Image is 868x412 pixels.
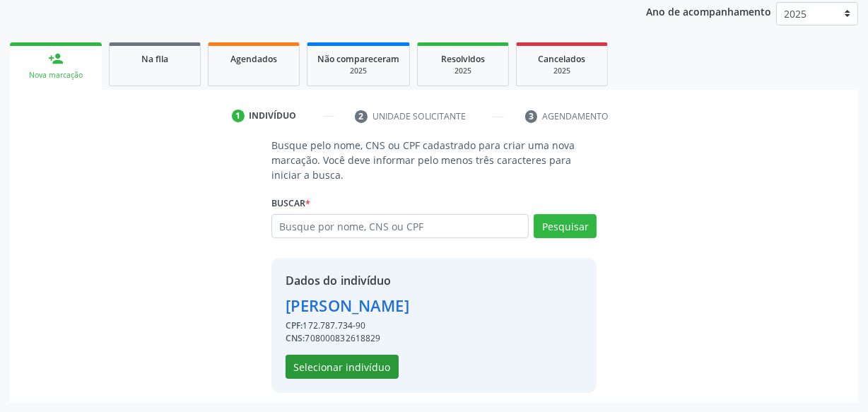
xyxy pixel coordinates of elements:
div: 2025 [317,66,399,76]
div: Nova marcação [20,70,92,81]
div: person_add [48,51,64,66]
div: 1 [232,110,245,122]
span: Resolvidos [441,53,485,65]
div: 2025 [428,66,498,76]
label: Buscar [271,192,310,214]
button: Selecionar indivíduo [286,355,399,379]
button: Pesquisar [534,214,597,238]
p: Ano de acompanhamento [646,2,771,20]
span: CNS: [286,332,305,344]
span: Na fila [141,53,168,65]
div: [PERSON_NAME] [286,294,409,317]
div: 2025 [527,66,597,76]
span: Agendados [230,53,277,65]
span: CPF: [286,319,303,331]
input: Busque por nome, CNS ou CPF [271,214,529,238]
div: Dados do indivíduo [286,272,409,289]
div: 708000832618829 [286,332,409,345]
div: 172.787.734-90 [286,319,409,332]
p: Busque pelo nome, CNS ou CPF cadastrado para criar uma nova marcação. Você deve informar pelo men... [271,138,597,182]
div: Indivíduo [250,110,297,122]
span: Cancelados [539,53,586,65]
span: Não compareceram [317,53,399,65]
